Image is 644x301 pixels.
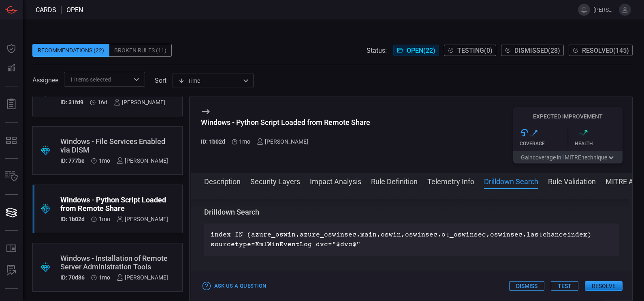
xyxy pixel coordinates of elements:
span: Jun 29, 2025 10:25 AM [99,216,110,222]
button: Resolve [585,281,623,291]
button: Dashboard [2,39,21,58]
span: 1 Items selected [70,75,111,84]
span: open [66,6,83,14]
span: Jun 29, 2025 10:25 AM [99,274,110,281]
span: 1 [561,154,565,161]
div: Windows - Python Script Loaded from Remote Share [201,118,370,127]
button: Open [131,74,142,85]
button: Drilldown Search [484,176,538,186]
span: Open ( 22 ) [407,47,435,54]
button: Test [551,281,578,291]
button: Rule Validation [548,176,596,186]
p: index IN (azure_oswin,azure_oswinsec,main,oswin,oswinsec,ot_oswinsec,oswinsec,lastchanceindex) so... [211,230,613,249]
button: Detections [2,58,21,78]
button: Rule Catalog [2,239,21,258]
button: ALERT ANALYSIS [2,261,21,280]
span: Cards [36,6,56,14]
div: Health [575,141,623,146]
label: sort [155,77,166,84]
button: Telemetry Info [427,176,474,186]
span: Assignee [32,76,58,84]
div: [PERSON_NAME] [257,138,308,145]
button: Rule Definition [371,176,418,186]
button: Security Layers [250,176,300,186]
h3: Drilldown Search [204,207,620,217]
span: Resolved ( 145 ) [582,47,629,54]
button: MITRE - Detection Posture [2,131,21,150]
span: Testing ( 0 ) [457,47,493,54]
span: Status: [367,47,387,54]
button: Open(22) [393,45,439,56]
h5: ID: 1b02d [201,138,225,145]
div: [PERSON_NAME] [117,216,168,222]
button: Dismissed(28) [501,45,564,56]
h5: ID: 777be [60,157,85,164]
button: Impact Analysis [310,176,361,186]
div: Recommendations (22) [32,44,109,57]
div: Broken Rules (11) [109,44,172,57]
button: Ask Us a Question [201,280,269,292]
h5: ID: 1b02d [60,216,85,222]
button: Reports [2,95,21,114]
div: Windows - Installation of Remote Server Administration Tools [60,254,168,271]
h5: ID: 70d86 [60,274,85,281]
button: Description [204,176,241,186]
div: [PERSON_NAME] [114,99,165,105]
div: [PERSON_NAME] [117,157,168,164]
span: [PERSON_NAME].[PERSON_NAME] [593,6,616,13]
div: Windows - Python Script Loaded from Remote Share [60,196,168,213]
span: Jun 29, 2025 10:25 AM [239,138,250,145]
button: Inventory [2,167,21,186]
button: Cards [2,203,21,222]
div: Time [178,77,241,85]
h5: ID: 31fd9 [60,99,83,105]
button: Gaincoverage in1MITRE technique [513,151,623,163]
button: Testing(0) [444,45,496,56]
button: Resolved(145) [569,45,633,56]
h5: Expected Improvement [513,113,623,120]
div: Coverage [520,141,568,146]
div: Windows - File Services Enabled via DISM [60,137,168,154]
span: Dismissed ( 28 ) [514,47,560,54]
div: [PERSON_NAME] [117,274,168,281]
span: Jul 06, 2025 8:47 AM [99,157,110,164]
span: Jul 27, 2025 10:12 AM [98,99,107,105]
button: Dismiss [509,281,544,291]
